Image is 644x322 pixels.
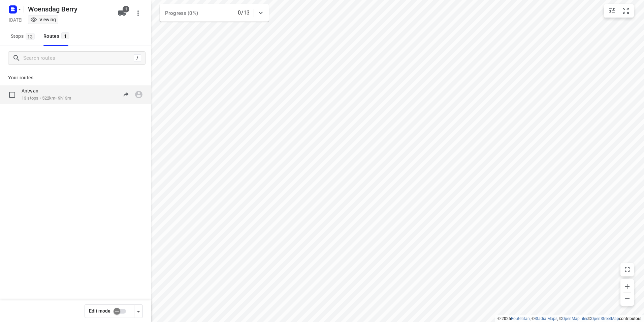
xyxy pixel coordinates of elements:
[22,95,71,102] p: 13 stops • 522km • 9h13m
[535,316,557,321] a: Stadia Maps
[132,88,146,101] span: Route unassigned
[511,316,530,321] a: Routetitan
[26,33,35,40] span: 13
[22,88,42,94] p: Antwan
[119,88,133,101] button: Share route
[115,6,129,20] button: 1
[134,54,141,62] div: /
[89,308,110,314] span: Edit mode
[605,4,619,18] button: Map settings
[238,9,250,17] p: 0/13
[123,6,129,12] span: 1
[23,53,134,63] input: Search routes
[160,4,269,22] div: Progress (0%)0/13
[604,4,634,18] div: small contained button group
[562,316,588,321] a: OpenMapTiles
[61,32,69,39] span: 1
[30,16,56,23] div: You are currently in view mode. To make any changes, go to edit project.
[134,307,142,315] div: Driver app settings
[165,10,198,16] span: Progress (0%)
[43,32,71,41] div: Routes
[11,32,37,41] span: Stops
[131,6,145,20] button: More
[497,316,641,321] li: © 2025 , © , © © contributors
[5,88,19,102] span: Select
[8,74,143,81] p: Your routes
[591,316,619,321] a: OpenStreetMap
[619,4,633,18] button: Fit zoom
